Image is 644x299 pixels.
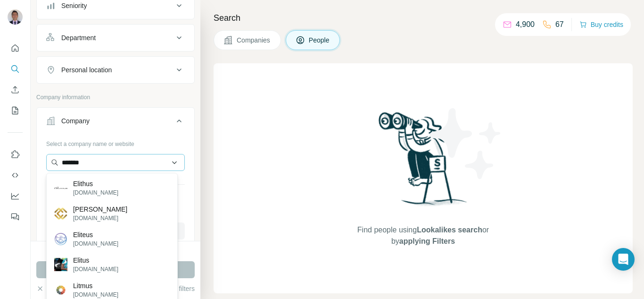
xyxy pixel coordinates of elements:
[54,181,67,195] img: Elithus
[73,179,118,188] p: Elithus
[237,35,271,45] span: Companies
[73,290,118,299] p: [DOMAIN_NAME]
[8,60,23,77] button: Search
[555,19,564,30] p: 67
[214,11,633,25] h4: Search
[61,65,112,75] div: Personal location
[8,146,23,163] button: Use Surfe on LinkedIn
[73,188,118,197] p: [DOMAIN_NAME]
[423,101,508,186] img: Surfe Illustration - Stars
[37,26,194,49] button: Department
[36,93,195,102] p: Company information
[46,136,185,148] div: Select a company name or website
[73,205,127,214] p: [PERSON_NAME]
[54,283,67,297] img: Litmus
[612,248,635,271] div: Open Intercom Messenger
[61,116,90,126] div: Company
[73,256,118,265] p: Elitus
[399,237,455,245] span: applying Filters
[54,258,67,271] img: Elitus
[73,239,118,248] p: [DOMAIN_NAME]
[73,281,118,290] p: Litmus
[61,1,87,10] div: Seniority
[37,59,194,81] button: Personal location
[8,40,23,57] button: Quick start
[8,9,23,25] img: Avatar
[8,208,23,225] button: Feedback
[374,110,472,215] img: Surfe Illustration - Woman searching with binoculars
[73,265,118,273] p: [DOMAIN_NAME]
[37,110,194,136] button: Company
[54,207,67,220] img: Elitius
[579,18,623,31] button: Buy credits
[36,284,63,293] button: Clear
[417,226,482,234] span: Lookalikes search
[8,167,23,184] button: Use Surfe API
[73,214,127,222] p: [DOMAIN_NAME]
[61,33,96,43] div: Department
[54,232,67,246] img: Eliteus
[309,35,330,45] span: People
[8,81,23,98] button: Enrich CSV
[516,19,535,30] p: 4,900
[73,230,118,239] p: Eliteus
[347,224,498,247] span: Find people using or by
[8,188,23,205] button: Dashboard
[8,102,23,119] button: My lists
